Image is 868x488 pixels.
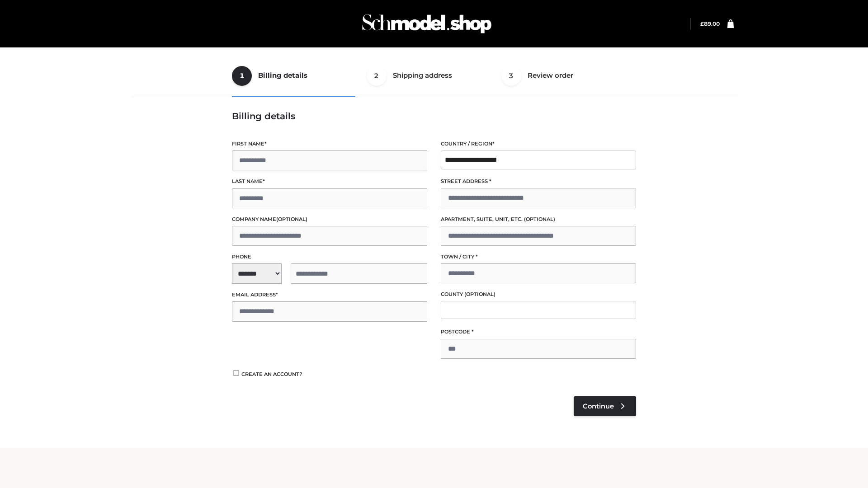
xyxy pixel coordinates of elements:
[583,402,614,410] span: Continue
[524,216,555,222] span: (optional)
[232,177,427,186] label: Last name
[441,215,636,224] label: Apartment, suite, unit, etc.
[574,396,636,416] a: Continue
[441,177,636,186] label: Street address
[232,370,240,376] input: Create an account?
[441,140,636,148] label: Country / Region
[359,6,495,42] img: Schmodel Admin 964
[232,111,636,122] h3: Billing details
[276,216,307,222] span: (optional)
[241,371,302,377] span: Create an account?
[464,291,495,297] span: (optional)
[232,215,427,224] label: Company name
[700,20,720,27] a: £89.00
[700,20,704,27] span: £
[232,291,427,299] label: Email address
[232,140,427,148] label: First name
[441,328,636,336] label: Postcode
[441,253,636,261] label: Town / City
[700,20,720,27] bdi: 89.00
[441,290,636,299] label: County
[232,253,427,261] label: Phone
